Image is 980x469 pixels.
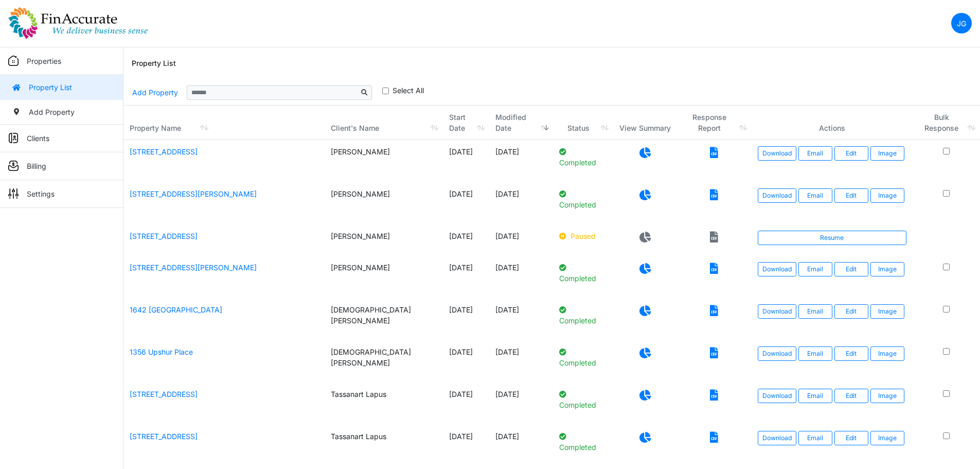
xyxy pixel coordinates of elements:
a: Download [758,431,796,445]
a: Download [758,389,796,403]
p: Clients [27,133,49,144]
th: Bulk Response: activate to sort column ascending [913,106,980,140]
th: Start Date: activate to sort column ascending [443,106,489,140]
button: Image [870,262,904,276]
a: [STREET_ADDRESS] [130,147,198,156]
td: [DATE] [443,140,489,182]
td: [DATE] [443,224,489,256]
p: Paused [559,231,607,241]
button: Email [798,346,832,361]
button: Email [798,304,832,319]
a: Download [758,304,796,319]
img: sidemenu_client.png [8,133,19,143]
h6: Property List [132,59,176,68]
a: Edit [834,146,868,161]
a: Add Property [132,83,179,101]
th: Status: activate to sort column ascending [553,106,613,140]
td: [DATE] [489,340,553,383]
button: Image [870,389,904,403]
td: [DATE] [489,298,553,340]
p: Completed [559,389,607,410]
a: Download [758,346,796,361]
a: [STREET_ADDRESS] [130,232,198,240]
a: Edit [834,188,868,203]
a: [STREET_ADDRESS][PERSON_NAME] [130,263,257,272]
td: [DATE] [443,182,489,224]
button: Email [798,188,832,203]
img: spp logo [8,7,148,40]
a: Download [758,262,796,276]
a: Edit [834,262,868,276]
td: [DATE] [489,425,553,467]
p: Settings [27,188,55,199]
td: [PERSON_NAME] [325,224,443,256]
td: [DATE] [489,182,553,224]
td: [DATE] [443,340,489,383]
p: Billing [27,161,46,171]
td: [PERSON_NAME] [325,256,443,298]
p: Properties [27,56,61,66]
td: [PERSON_NAME] [325,140,443,182]
input: Sizing example input [187,85,358,100]
p: Completed [559,346,607,368]
a: JG [951,13,972,33]
a: [STREET_ADDRESS][PERSON_NAME] [130,189,257,198]
a: Edit [834,346,868,361]
a: [STREET_ADDRESS] [130,432,198,441]
td: Tassanart Lapus [325,425,443,467]
button: Email [798,146,832,161]
a: Edit [834,389,868,403]
p: JG [957,18,966,29]
td: [DATE] [443,298,489,340]
th: View Summary [613,106,677,140]
p: Completed [559,146,607,168]
button: Image [870,431,904,445]
td: [DATE] [489,140,553,182]
th: Response Report: activate to sort column ascending [677,106,752,140]
th: Client's Name: activate to sort column ascending [325,106,443,140]
td: Tassanart Lapus [325,383,443,425]
td: [DEMOGRAPHIC_DATA][PERSON_NAME] [325,298,443,340]
button: Image [870,188,904,203]
th: Modified Date: activate to sort column ascending [489,106,553,140]
td: [DEMOGRAPHIC_DATA][PERSON_NAME] [325,340,443,383]
td: [DATE] [443,383,489,425]
td: [DATE] [443,425,489,467]
a: Download [758,146,796,161]
img: sidemenu_settings.png [8,188,19,199]
button: Image [870,346,904,361]
a: Download [758,188,796,203]
a: Edit [834,431,868,445]
p: Completed [559,431,607,453]
a: 1356 Upshur Place [130,348,193,356]
button: Email [798,262,832,276]
img: sidemenu_properties.png [8,56,19,66]
p: Completed [559,188,607,210]
img: sidemenu_billing.png [8,161,19,171]
a: [STREET_ADDRESS] [130,390,198,398]
td: [DATE] [489,256,553,298]
td: [DATE] [489,383,553,425]
label: Select All [393,85,424,96]
button: Image [870,304,904,319]
td: [PERSON_NAME] [325,182,443,224]
td: [DATE] [443,256,489,298]
th: Property Name: activate to sort column ascending [123,106,325,140]
button: Email [798,431,832,445]
td: [DATE] [489,224,553,256]
button: Email [798,389,832,403]
p: Completed [559,304,607,326]
a: Resume [758,231,906,245]
a: Edit [834,304,868,319]
th: Actions [752,106,913,140]
p: Completed [559,262,607,284]
button: Image [870,146,904,161]
a: 1642 [GEOGRAPHIC_DATA] [130,305,222,314]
